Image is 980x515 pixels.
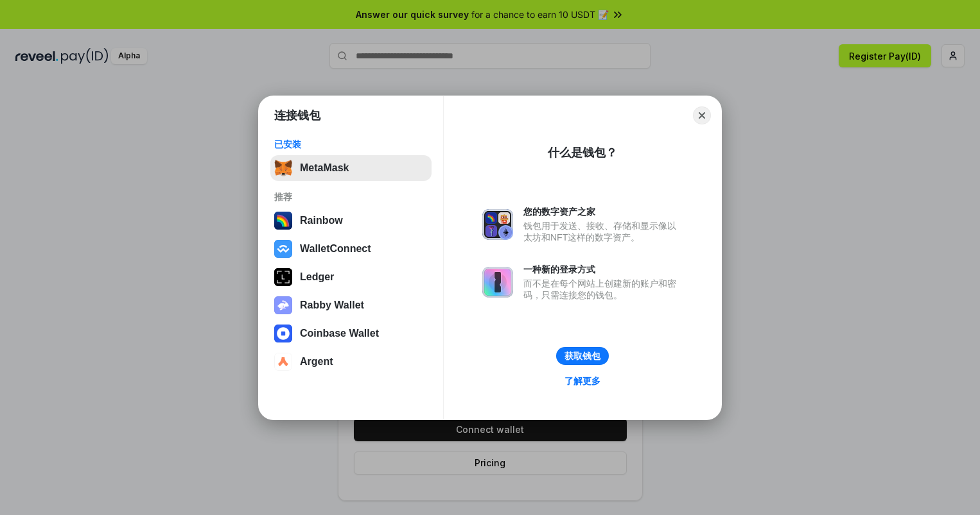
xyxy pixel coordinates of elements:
button: Ledger [270,264,432,290]
button: Rainbow [270,208,432,233]
div: 钱包用于发送、接收、存储和显示像以太坊和NFT这样的数字资产。 [523,220,683,243]
div: 获取钱包 [564,350,600,362]
img: svg+xml,%3Csvg%20fill%3D%22none%22%20height%3D%2233%22%20viewBox%3D%220%200%2035%2033%22%20width%... [274,159,292,177]
h1: 连接钱包 [274,108,320,123]
img: svg+xml,%3Csvg%20xmlns%3D%22http%3A%2F%2Fwww.w3.org%2F2000%2Fsvg%22%20width%3D%2228%22%20height%3... [274,268,292,286]
div: Rabby Wallet [300,300,364,311]
div: MetaMask [300,162,349,174]
img: svg+xml,%3Csvg%20xmlns%3D%22http%3A%2F%2Fwww.w3.org%2F2000%2Fsvg%22%20fill%3D%22none%22%20viewBox... [482,267,513,298]
img: svg+xml,%3Csvg%20width%3D%2228%22%20height%3D%2228%22%20viewBox%3D%220%200%2028%2028%22%20fill%3D... [274,353,292,371]
img: svg+xml,%3Csvg%20width%3D%2228%22%20height%3D%2228%22%20viewBox%3D%220%200%2028%2028%22%20fill%3D... [274,325,292,342]
div: Rainbow [300,215,343,226]
div: 而不是在每个网站上创建新的账户和密码，只需连接您的钱包。 [523,278,683,301]
button: MetaMask [270,155,432,181]
div: 一种新的登录方式 [523,264,683,275]
button: 获取钱包 [556,347,609,365]
div: 什么是钱包？ [548,145,617,160]
a: 了解更多 [557,373,608,389]
div: WalletConnect [300,243,371,255]
img: svg+xml,%3Csvg%20width%3D%2228%22%20height%3D%2228%22%20viewBox%3D%220%200%2028%2028%22%20fill%3D... [274,240,292,258]
img: svg+xml,%3Csvg%20xmlns%3D%22http%3A%2F%2Fwww.w3.org%2F2000%2Fsvg%22%20fill%3D%22none%22%20viewBox... [274,296,292,314]
button: Coinbase Wallet [270,321,432,346]
button: Rabby Wallet [270,292,432,318]
button: Argent [270,349,432,375]
img: svg+xml,%3Csvg%20width%3D%22120%22%20height%3D%22120%22%20viewBox%3D%220%200%20120%20120%22%20fil... [274,212,292,230]
div: Argent [300,356,333,367]
div: Ledger [300,271,334,283]
div: Coinbase Wallet [300,328,379,339]
div: 推荐 [274,191,428,203]
button: WalletConnect [270,236,432,262]
img: svg+xml,%3Csvg%20xmlns%3D%22http%3A%2F%2Fwww.w3.org%2F2000%2Fsvg%22%20fill%3D%22none%22%20viewBox... [482,209,513,240]
div: 了解更多 [564,375,600,387]
div: 您的数字资产之家 [523,206,683,217]
button: Close [693,106,711,124]
div: 已安装 [274,139,428,150]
